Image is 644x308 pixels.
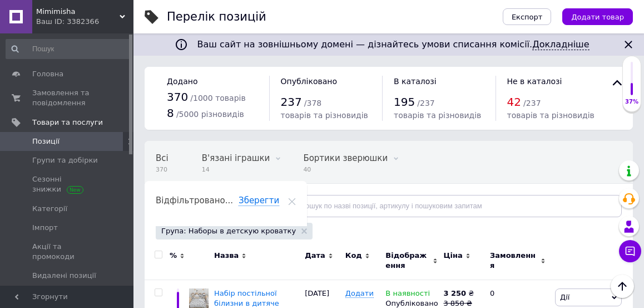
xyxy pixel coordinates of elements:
[443,289,474,299] div: ₴
[161,226,296,236] span: Група: Наборы в детскую кроватку
[32,223,58,233] span: Імпорт
[507,95,521,109] span: 42
[385,251,430,271] span: Відображення
[394,77,437,86] span: В каталозі
[32,118,103,128] span: Товари та послуги
[32,174,103,194] span: Сезонні знижки
[32,155,98,165] span: Групи та добірки
[202,153,270,163] span: В'язані іграшки
[167,106,174,120] span: 8
[239,195,279,206] span: Зберегти
[32,88,103,108] span: Замовлення та повідомлення
[560,293,569,301] span: Дії
[156,165,169,174] span: 370
[167,11,266,23] div: Перелік позицій
[490,251,538,271] span: Замовлення
[345,251,362,261] span: Код
[32,136,60,146] span: Позиції
[281,111,368,120] span: товарів та різновидів
[532,39,589,50] a: Докладніше
[385,289,430,301] span: В наявності
[304,99,321,107] span: / 378
[36,7,120,17] span: Mimimisha
[394,111,481,120] span: товарів та різновидів
[202,165,270,174] span: 14
[443,289,466,297] b: 3 250
[507,77,562,86] span: Не в каталозі
[190,94,245,102] span: / 1000 товарів
[32,242,103,262] span: Акції та промокоди
[197,39,589,50] span: Ваш сайт на зовнішньому домені — дізнайтесь умови списання комісії.
[622,38,635,51] svg: Закрити
[303,165,388,174] span: 40
[189,289,209,308] img: Набор постельного белья в детскую кроватку. Бортики зверята, косичка, одеяло, простынь, подушка.
[394,95,415,109] span: 195
[156,195,233,206] span: Відфільтровано...
[167,90,188,104] span: 370
[571,13,624,21] span: Додати товар
[32,69,63,79] span: Головна
[6,39,131,59] input: Пошук
[512,13,543,21] span: Експорт
[345,289,374,298] span: Додати
[170,251,177,261] span: %
[303,153,388,163] span: Бортики зверюшки
[305,251,325,261] span: Дата
[156,153,169,163] span: Всі
[36,17,133,27] div: Ваш ID: 3382366
[214,251,239,261] span: Назва
[167,77,197,86] span: Додано
[562,8,633,25] button: Додати товар
[281,95,302,109] span: 237
[281,77,338,86] span: Опубліковано
[176,110,244,119] span: / 5000 різновидів
[280,195,622,217] input: Пошук по назві позиції, артикулу і пошуковим запитам
[619,240,641,262] button: Чат з покупцем
[507,111,595,120] span: товарів та різновидів
[523,99,541,107] span: / 237
[503,8,552,25] button: Експорт
[611,275,634,298] button: Наверх
[32,204,67,214] span: Категорії
[32,271,96,281] span: Видалені позиції
[417,99,434,107] span: / 237
[623,98,641,106] div: 37%
[443,251,462,261] span: Ціна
